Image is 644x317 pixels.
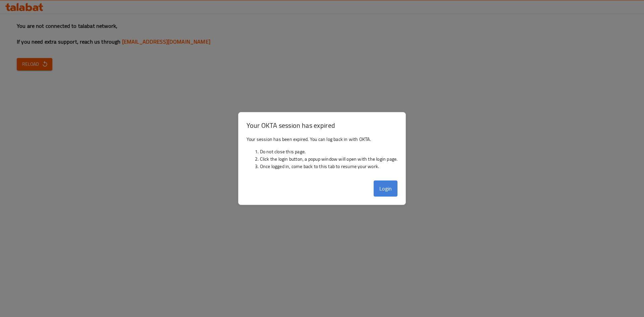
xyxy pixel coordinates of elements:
button: Login [374,180,398,197]
li: Once logged in, come back to this tab to resume your work. [260,163,398,170]
div: Your session has been expired. You can log back in with OKTA. [238,133,406,178]
li: Click the login button, a popup window will open with the login page. [260,155,398,163]
h3: Your OKTA session has expired [247,120,398,130]
li: Do not close this page. [260,148,398,155]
